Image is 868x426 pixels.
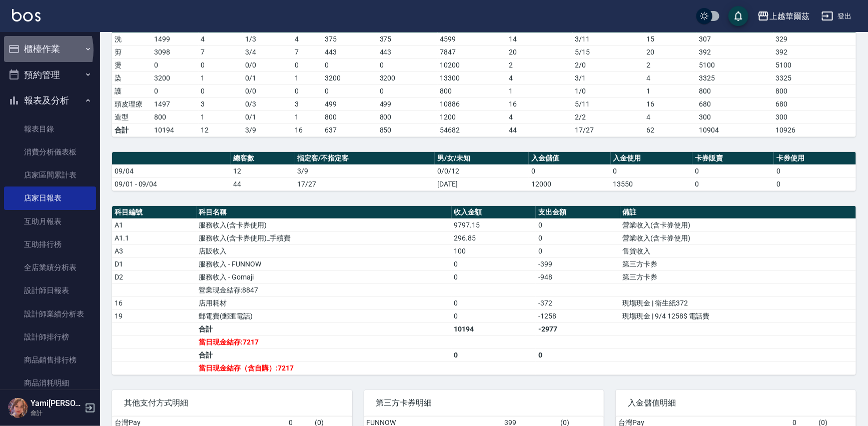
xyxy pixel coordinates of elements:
[506,32,573,45] td: 14
[152,58,198,71] td: 0
[199,123,243,136] td: 12
[696,97,773,110] td: 680
[773,58,856,71] td: 5100
[438,97,506,110] td: 10886
[197,270,452,283] td: 服務收入 - Gomaji
[197,257,452,270] td: 服務收入 - FUNNOW
[322,97,377,110] td: 499
[536,244,620,257] td: 0
[199,32,243,45] td: 4
[152,32,198,45] td: 1499
[506,58,573,71] td: 2
[620,270,856,283] td: 第三方卡券
[322,123,377,136] td: 637
[4,371,96,394] a: 商品消耗明細
[536,322,620,335] td: -2977
[438,123,506,136] td: 54682
[4,87,96,113] button: 報表及分析
[295,164,435,177] td: 3/9
[112,309,197,322] td: 19
[536,206,620,219] th: 支出金額
[322,32,377,45] td: 375
[536,348,620,361] td: 0
[112,206,197,219] th: 科目編號
[611,152,692,165] th: 入金使用
[620,218,856,231] td: 營業收入(含卡券使用)
[696,123,773,136] td: 10904
[773,110,856,123] td: 300
[692,152,774,165] th: 卡券販賣
[322,45,377,58] td: 443
[452,206,536,219] th: 收入金額
[620,244,856,257] td: 售貨收入
[292,84,323,97] td: 0
[243,110,292,123] td: 0 / 1
[773,32,856,45] td: 329
[773,97,856,110] td: 680
[112,164,231,177] td: 09/04
[644,84,697,97] td: 1
[773,71,856,84] td: 3325
[322,110,377,123] td: 800
[292,123,323,136] td: 16
[438,45,506,58] td: 7847
[529,177,610,190] td: 12000
[197,231,452,244] td: 服務收入(含卡券使用)_手續費
[197,283,452,296] td: 營業現金結存:8847
[112,84,152,97] td: 護
[197,218,452,231] td: 服務收入(含卡券使用)
[753,6,813,26] button: 上越華爾茲
[197,296,452,309] td: 店用耗材
[231,177,295,190] td: 44
[506,84,573,97] td: 1
[197,244,452,257] td: 店販收入
[644,71,697,84] td: 4
[696,32,773,45] td: 307
[696,84,773,97] td: 800
[322,71,377,84] td: 3200
[292,110,323,123] td: 1
[696,71,773,84] td: 3325
[377,97,438,110] td: 499
[573,84,644,97] td: 1 / 0
[124,398,340,408] span: 其他支付方式明細
[243,58,292,71] td: 0 / 0
[243,84,292,97] td: 0 / 0
[692,177,774,190] td: 0
[377,110,438,123] td: 800
[12,9,41,21] img: Logo
[199,71,243,84] td: 1
[769,10,809,22] div: 上越華爾茲
[31,398,82,408] h5: Yami[PERSON_NAME]
[611,164,692,177] td: 0
[438,32,506,45] td: 4599
[506,71,573,84] td: 4
[696,110,773,123] td: 300
[573,58,644,71] td: 2 / 0
[377,84,438,97] td: 0
[696,58,773,71] td: 5100
[112,32,152,45] td: 洗
[536,231,620,244] td: 0
[112,20,856,137] table: a dense table
[8,398,28,418] img: Person
[4,186,96,209] a: 店家日報表
[112,110,152,123] td: 造型
[773,84,856,97] td: 800
[644,45,697,58] td: 20
[4,163,96,186] a: 店家區間累計表
[199,45,243,58] td: 7
[231,164,295,177] td: 12
[438,58,506,71] td: 10200
[377,123,438,136] td: 850
[644,58,697,71] td: 2
[452,231,536,244] td: 296.85
[112,218,197,231] td: A1
[644,97,697,110] td: 16
[773,45,856,58] td: 392
[295,177,435,190] td: 17/27
[197,309,452,322] td: 郵電費(郵匯電話)
[112,206,856,375] table: a dense table
[506,110,573,123] td: 4
[197,361,452,374] td: 當日現金結存（含自購）:7217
